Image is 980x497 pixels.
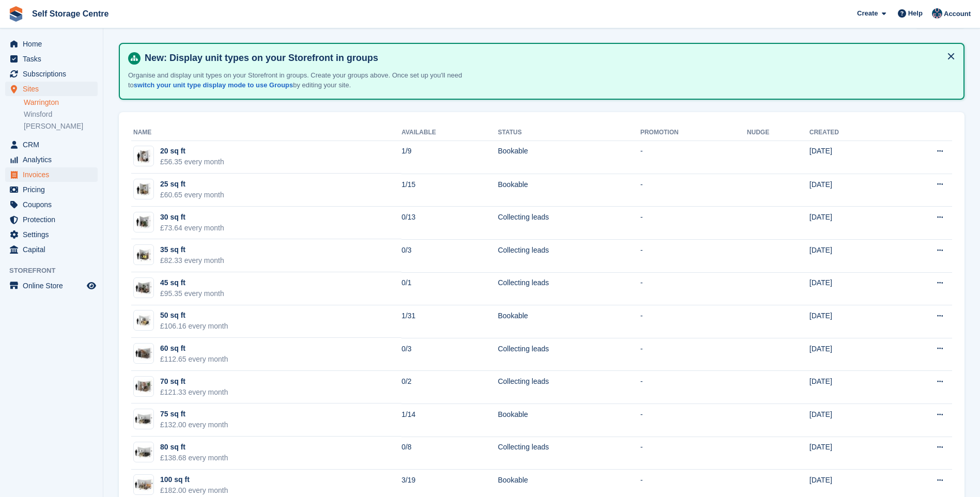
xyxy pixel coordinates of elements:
[401,305,498,338] td: 1/31
[5,67,98,81] a: menu
[160,179,224,190] div: 25 sq ft
[160,310,228,321] div: 50 sq ft
[160,474,228,485] div: 100 sq ft
[810,174,892,207] td: [DATE]
[498,239,641,272] td: Collecting leads
[141,52,955,64] h4: New: Display unit types on your Storefront in groups
[160,255,224,266] div: £82.33 every month
[640,174,746,207] td: -
[498,371,641,404] td: Collecting leads
[23,212,85,227] span: Protection
[932,8,942,19] img: Clair Cole
[5,278,98,293] a: menu
[134,149,153,164] img: 20-sqft-unit%20(5).jpg
[498,141,641,174] td: Bookable
[85,279,98,292] a: Preview store
[5,227,98,242] a: menu
[640,125,746,141] th: Promotion
[5,167,98,182] a: menu
[401,141,498,174] td: 1/9
[810,272,892,305] td: [DATE]
[24,110,98,119] a: Winsford
[160,321,228,332] div: £106.16 every month
[134,81,293,89] a: switch your unit type display mode to use Groups
[160,453,228,463] div: £138.68 every month
[28,5,113,22] a: Self Storage Centre
[498,437,641,470] td: Collecting leads
[401,338,498,371] td: 0/3
[5,52,98,66] a: menu
[5,37,98,51] a: menu
[8,6,24,22] img: stora-icon-8386f47178a22dfd0bd8f6a31ec36ba5ce8667c1dd55bd0f319d3a0aa187defe.svg
[5,137,98,152] a: menu
[810,141,892,174] td: [DATE]
[810,403,892,437] td: [DATE]
[5,182,98,197] a: menu
[160,223,224,234] div: £73.64 every month
[401,174,498,207] td: 1/15
[128,70,490,90] p: Organise and display unit types on your Storefront in groups. Create your groups above. Once set ...
[134,379,153,394] img: 70sqft.jpg
[23,37,85,51] span: Home
[134,346,153,361] img: 60-sqft-unit%20(5).jpg
[401,125,498,141] th: Available
[160,288,224,299] div: £95.35 every month
[498,125,641,141] th: Status
[498,272,641,305] td: Collecting leads
[5,152,98,167] a: menu
[160,146,224,157] div: 20 sq ft
[23,227,85,242] span: Settings
[498,305,641,338] td: Bookable
[134,477,153,492] img: 100.jpg
[401,239,498,272] td: 0/3
[160,244,224,255] div: 35 sq ft
[160,387,228,398] div: £121.33 every month
[160,190,224,200] div: £60.65 every month
[640,141,746,174] td: -
[857,8,878,19] span: Create
[640,272,746,305] td: -
[160,212,224,223] div: 30 sq ft
[401,403,498,437] td: 1/14
[160,343,228,354] div: 60 sq ft
[160,442,228,453] div: 80 sq ft
[5,82,98,96] a: menu
[640,207,746,240] td: -
[401,272,498,305] td: 0/1
[640,371,746,404] td: -
[401,437,498,470] td: 0/8
[810,125,892,141] th: Created
[5,242,98,257] a: menu
[5,197,98,212] a: menu
[23,152,85,167] span: Analytics
[160,277,224,288] div: 45 sq ft
[640,437,746,470] td: -
[23,197,85,212] span: Coupons
[160,157,224,167] div: £56.35 every month
[160,420,228,430] div: £132.00 every month
[23,182,85,197] span: Pricing
[640,239,746,272] td: -
[640,338,746,371] td: -
[23,242,85,257] span: Capital
[24,121,98,131] a: [PERSON_NAME]
[160,376,228,387] div: 70 sq ft
[498,338,641,371] td: Collecting leads
[23,67,85,81] span: Subscriptions
[23,278,85,293] span: Online Store
[9,266,103,276] span: Storefront
[134,412,153,427] img: 75.jpg
[23,167,85,182] span: Invoices
[640,403,746,437] td: -
[810,437,892,470] td: [DATE]
[498,207,641,240] td: Collecting leads
[810,305,892,338] td: [DATE]
[134,281,153,296] img: 40-sqft-unit%20(5).jpg
[160,354,228,365] div: £112.65 every month
[810,371,892,404] td: [DATE]
[944,9,971,19] span: Account
[810,239,892,272] td: [DATE]
[23,82,85,96] span: Sites
[810,338,892,371] td: [DATE]
[498,174,641,207] td: Bookable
